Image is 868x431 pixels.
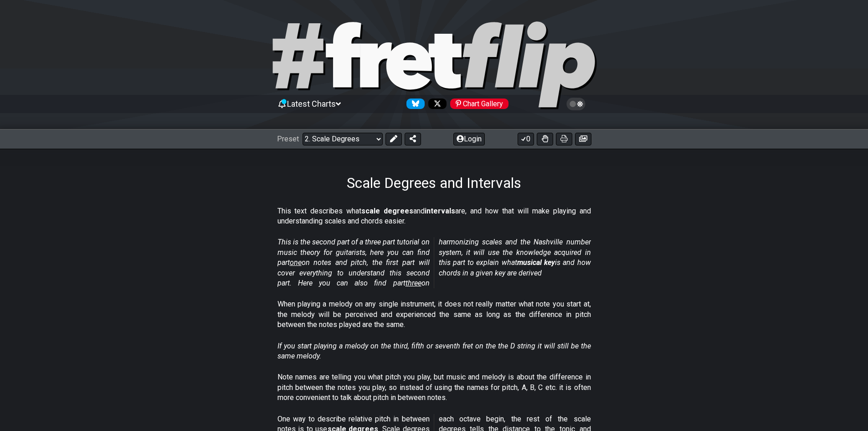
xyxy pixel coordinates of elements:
strong: musical key [517,258,555,267]
button: Toggle Dexterity for all fretkits [537,133,553,145]
button: Login [453,133,485,145]
p: When playing a melody on any single instrument, it does not really matter what note you start at,... [277,299,591,330]
button: Create image [575,133,591,145]
em: If you start playing a melody on the third, fifth or seventh fret on the the D string it will sti... [277,342,591,360]
a: Follow #fretflip at Bluesky [403,99,425,109]
button: Share Preset [405,133,421,145]
button: Edit Preset [385,133,402,145]
span: Latest Charts [287,99,336,109]
em: This is the second part of a three part tutorial on music theory for guitarists, here you can fin... [277,238,591,287]
strong: intervals [425,207,455,215]
a: Follow #fretflip at X [425,99,447,109]
button: 0 [518,133,534,145]
p: Note names are telling you what pitch you play, but music and melody is about the difference in p... [277,372,591,403]
span: Preset [277,135,299,143]
span: one [290,258,302,267]
span: Toggle light / dark theme [571,100,581,108]
select: Preset [303,133,383,145]
p: This text describes what and are, and how that will make playing and understanding scales and cho... [277,206,591,227]
span: three [406,279,421,287]
div: Chart Gallery [450,99,508,109]
a: #fretflip at Pinterest [447,99,508,109]
strong: scale degrees [361,207,413,215]
h1: Scale Degrees and Intervals [347,174,521,192]
button: Print [556,133,572,145]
